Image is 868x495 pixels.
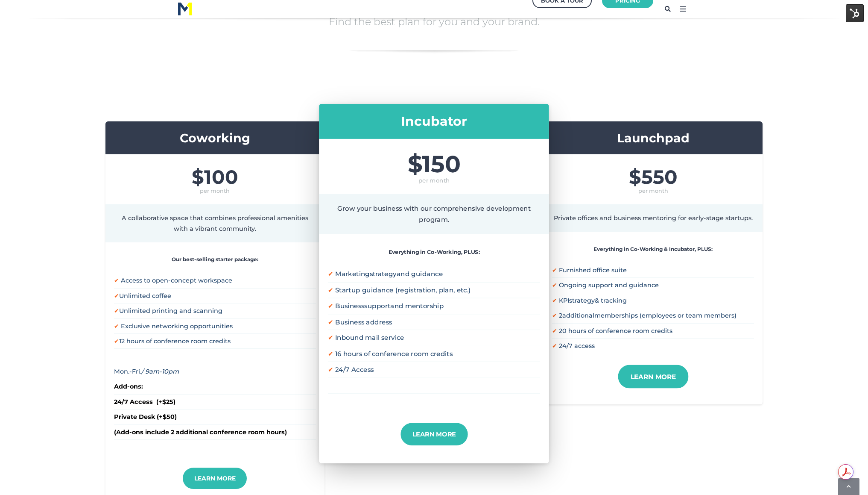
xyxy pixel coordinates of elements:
[337,204,531,224] span: Grow your business with our comprehensive development program.
[552,245,754,253] p: Everything in Co-Working & Incubator, PLUS:
[552,130,754,146] h3: Launchpad
[121,322,233,330] span: Exclusive networking opportunities
[114,322,119,330] span: ✔
[172,256,258,262] strong: Our best-selling starter package:
[141,368,179,375] em: / 9am-10pm
[370,270,397,278] span: strategy
[114,186,316,196] span: per month
[559,342,595,350] span: 24/7 access
[559,312,736,319] span: 2 memberships (employees or team members)
[183,468,247,489] a: Learn More
[569,297,595,304] span: strategy
[328,302,333,310] span: ✔
[119,337,231,345] span: 12 hours of conference room credits
[276,17,592,27] p: Find the best plan for you and your brand.
[559,266,627,274] span: Furnished office suite
[335,318,392,326] span: Business address
[328,318,333,326] span: ✔
[114,307,119,315] span: ✔
[335,365,374,374] span: 24/7 Access
[114,292,119,300] span: ✔
[562,312,594,319] span: additional
[178,3,192,15] img: M1 Logo - Blue Letters - for Light Backgrounds-2
[552,312,557,319] span: ✔
[328,350,333,358] span: ✔
[335,350,453,358] span: 16 hours of conference room credits
[114,167,316,186] span: $100
[552,327,557,335] span: ✔
[114,383,143,390] strong: Add-ons:
[328,365,333,374] span: ✔
[618,365,688,389] a: Learn More
[119,292,171,300] span: Unlimited coffee
[328,152,540,176] span: $150
[114,398,175,406] strong: 24/7 Access (+$25)
[400,423,468,445] a: Learn More
[552,281,557,289] span: ✔
[114,368,179,375] span: Mon.-Fri.
[552,297,557,304] span: ✔
[552,266,557,274] span: ✔
[552,167,754,186] span: $550
[846,4,864,22] img: HubSpot Tools Menu Toggle
[122,214,308,232] span: A collaborative space that combines professional amenities with a vibrant community.
[559,327,672,335] span: 20 hours of conference room credits
[114,130,316,146] h3: Coworking
[552,342,557,350] span: ✔
[114,337,119,345] span: ✔
[114,428,287,436] strong: (Add-ons include 2 additional conference room hours)
[328,286,333,294] span: ✔
[328,334,333,342] span: ✔
[119,307,222,315] span: Unlimited printing and scanning
[552,186,754,196] span: per month
[114,413,177,421] strong: Private Desk (+$50)
[328,270,333,278] span: ✔
[554,214,753,222] span: Private offices and business mentoring for early-stage startups.
[559,297,627,304] span: KPI & tracking
[121,277,232,284] span: Access to open-concept workspace
[328,113,540,130] h3: Incubator
[114,277,119,284] span: ✔
[335,334,404,342] span: Inbound mail service
[335,270,443,278] span: Marketing and guidance
[335,286,471,294] span: Startup guidance (registration, plan, etc.)
[328,247,540,256] p: Everything in Co-Working, PLUS:
[559,281,659,289] span: Ongoing support and guidance
[328,175,540,185] span: per month
[364,302,390,310] span: support
[335,302,444,310] span: Business and mentorship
